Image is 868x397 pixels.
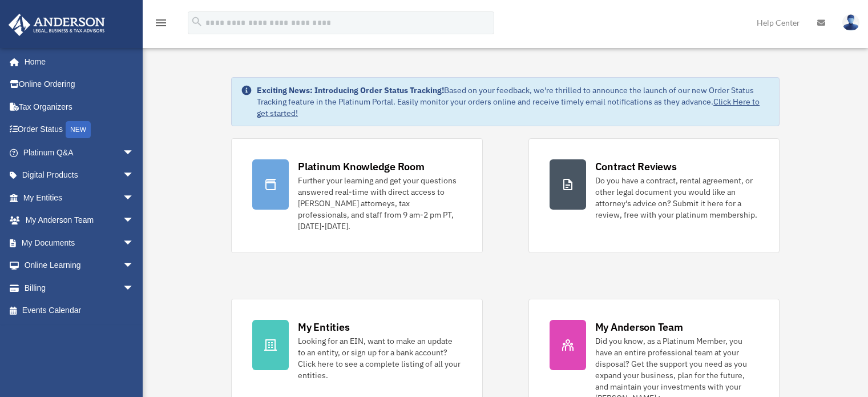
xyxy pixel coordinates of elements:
div: Based on your feedback, we're thrilled to announce the launch of our new Order Status Tracking fe... [257,85,770,119]
a: Tax Organizers [8,95,151,118]
img: Anderson Advisors Platinum Portal [5,14,108,36]
strong: Exciting News: Introducing Order Status Tracking! [257,85,444,95]
span: arrow_drop_down [123,209,146,232]
div: Do you have a contract, rental agreement, or other legal document you would like an attorney's ad... [595,175,758,220]
a: My Entitiesarrow_drop_down [8,186,151,209]
span: arrow_drop_down [123,164,146,187]
a: My Documentsarrow_drop_down [8,231,151,254]
span: arrow_drop_down [123,231,146,255]
div: My Anderson Team [595,320,683,334]
a: menu [154,20,168,30]
a: Online Ordering [8,73,151,96]
i: search [191,15,203,28]
span: arrow_drop_down [123,141,146,165]
a: Online Learningarrow_drop_down [8,254,151,277]
div: NEW [66,121,91,138]
a: Click Here to get started! [257,97,760,118]
div: My Entities [298,320,349,334]
a: Platinum Knowledge Room Further your learning and get your questions answered real-time with dire... [231,138,482,253]
a: Events Calendar [8,299,151,322]
img: User Pic [842,14,859,31]
span: arrow_drop_down [123,186,146,210]
i: menu [154,16,168,30]
div: Platinum Knowledge Room [298,159,425,174]
a: Contract Reviews Do you have a contract, rental agreement, or other legal document you would like... [528,138,780,253]
span: arrow_drop_down [123,254,146,278]
a: Billingarrow_drop_down [8,276,151,299]
div: Further your learning and get your questions answered real-time with direct access to [PERSON_NAM... [298,175,461,232]
span: arrow_drop_down [123,276,146,300]
a: Digital Productsarrow_drop_down [8,164,151,187]
div: Looking for an EIN, want to make an update to an entity, or sign up for a bank account? Click her... [298,335,461,381]
a: My Anderson Teamarrow_drop_down [8,209,151,232]
a: Platinum Q&Aarrow_drop_down [8,141,151,164]
div: Contract Reviews [595,159,677,174]
a: Home [8,50,146,73]
a: Order StatusNEW [8,118,151,142]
